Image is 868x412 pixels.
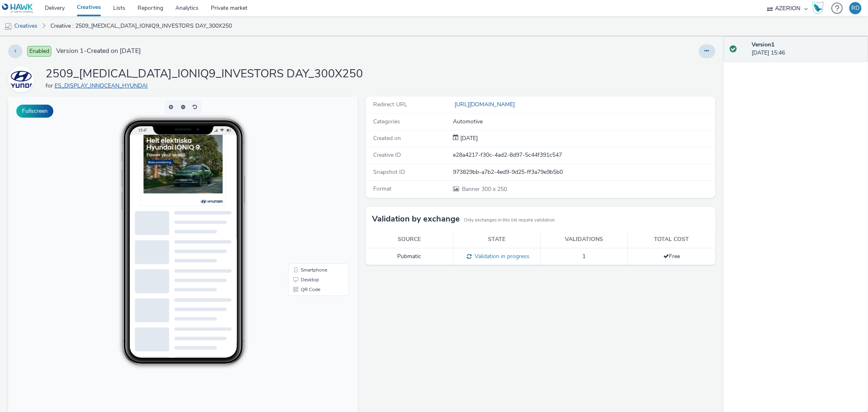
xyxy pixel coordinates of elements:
[752,41,774,48] strong: Version 1
[462,185,481,193] span: Banner
[373,151,401,159] span: Creative ID
[55,82,151,90] a: ES_DISPLAY_INNOCEAN_HYUNDAI
[812,2,824,15] img: Hawk Academy
[372,213,460,225] h3: Validation by exchange
[453,168,714,176] div: 973829bb-a7b2-4ed9-9d25-ff3a79e9b5b0
[851,2,859,14] div: RD
[282,188,339,198] li: QR Code
[453,231,540,248] th: State
[472,252,529,260] span: Validation in progress
[56,46,141,56] span: Version 1 - Created on [DATE]
[453,101,518,108] a: [URL][DOMAIN_NAME]
[459,134,478,142] div: Creation 01 October 2025, 15:46
[461,185,507,193] span: 300 x 250
[453,151,714,159] div: e28a4217-f30c-4ad2-8d97-5c44f391c547
[453,118,714,126] div: Automotive
[2,3,33,13] img: undefined Logo
[366,248,453,265] td: Pubmatic
[459,134,478,142] span: [DATE]
[663,252,680,260] span: Free
[373,118,400,125] span: Categories
[282,178,339,188] li: Desktop
[366,231,453,248] th: Source
[628,231,715,248] th: Total cost
[4,22,12,31] img: mobile
[27,46,51,57] span: Enabled
[293,191,312,195] span: QR Code
[373,185,391,193] span: Format
[46,16,236,36] a: Creative : 2509_[MEDICAL_DATA]_IONIQ9_INVESTORS DAY_300X250
[540,231,628,248] th: Validations
[373,168,405,176] span: Snapshot ID
[293,181,311,186] span: Desktop
[752,41,861,57] div: [DATE] 15:46
[812,2,827,15] a: Hawk Academy
[46,66,363,82] h1: 2509_[MEDICAL_DATA]_IONIQ9_INVESTORS DAY_300X250
[582,252,586,260] span: 1
[282,169,339,178] li: Smartphone
[373,101,407,108] span: Redirect URL
[8,75,37,83] a: ES_DISPLAY_INNOCEAN_HYUNDAI
[9,68,33,91] img: ES_DISPLAY_INNOCEAN_HYUNDAI
[132,38,218,110] img: Advertisement preview
[293,171,319,176] span: Smartphone
[16,105,53,118] button: Fullscreen
[46,82,55,90] span: for
[130,31,139,36] span: 15:47
[373,134,401,142] span: Created on
[464,217,555,224] small: Only exchanges in this list require validation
